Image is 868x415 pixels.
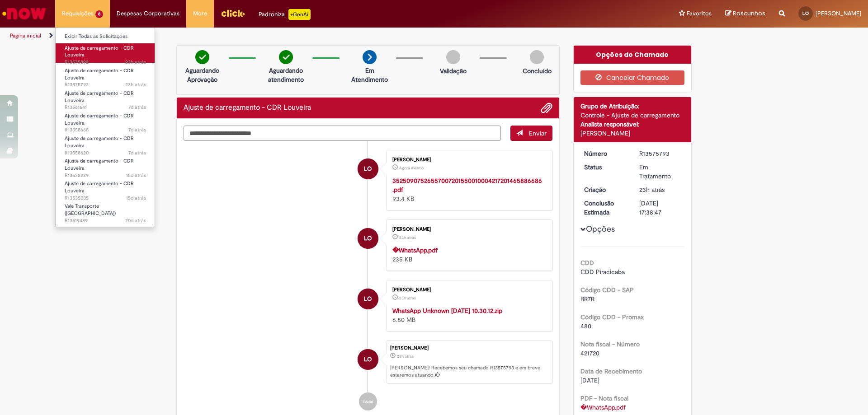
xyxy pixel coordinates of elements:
[264,66,308,84] p: Aguardando atendimento
[577,163,633,172] dt: Status
[392,227,543,232] div: [PERSON_NAME]
[125,217,146,224] time: 11/09/2025 08:38:37
[639,163,681,181] div: Em Tratamento
[193,9,207,18] span: More
[639,186,665,194] time: 29/09/2025 10:38:44
[65,135,134,149] span: Ajuste de carregamento - CDR Louveira
[56,66,155,85] a: Aberto R13575793 : Ajuste de carregamento - CDR Louveira
[510,126,552,141] button: Enviar
[725,9,765,18] a: Rascunhos
[128,149,146,156] time: 23/09/2025 11:34:12
[65,158,134,172] span: Ajuste de carregamento - CDR Louveira
[530,50,544,64] img: img-circle-grey.png
[580,120,685,129] div: Analista responsável:
[639,186,665,194] span: 23h atrás
[1,5,47,23] img: ServiceNow
[56,111,155,131] a: Aberto R13558668 : Ajuste de carregamento - CDR Louveira
[126,172,146,179] span: 15d atrás
[363,50,377,64] img: arrow-next.png
[399,165,424,171] time: 30/09/2025 09:32:03
[580,340,640,348] b: Nota fiscal - Número
[221,6,245,20] img: click_logo_yellow_360x200.png
[56,179,155,198] a: Aberto R13535035 : Ajuste de carregamento - CDR Louveira
[580,403,626,411] a: Download de �WhatsApp.pdf
[577,199,633,217] dt: Conclusão Estimada
[65,180,134,194] span: Ajuste de carregamento - CDR Louveira
[392,176,543,203] div: 93.4 KB
[639,199,681,217] div: [DATE] 17:38:47
[580,129,685,138] div: [PERSON_NAME]
[65,172,146,179] span: R13538229
[125,217,146,224] span: 20d atrás
[65,104,146,111] span: R13561641
[125,81,146,88] span: 23h atrás
[580,111,685,120] div: Controle - Ajuste de carregamento
[580,286,634,294] b: Código CDD - SAP
[358,289,378,309] div: Lucas Moises Ferreira Martins De Oliveira
[65,195,146,202] span: R13535035
[392,307,502,315] a: WhatsApp Unknown [DATE] 10.30.12.zip
[577,149,633,158] dt: Número
[390,364,547,378] p: [PERSON_NAME]! Recebemos seu chamado R13575793 e em breve estaremos atuando.
[125,59,146,65] span: 23h atrás
[180,66,224,84] p: Aguardando Aprovação
[399,165,424,171] span: Agora mesmo
[580,322,591,330] span: 480
[687,9,712,18] span: Favoritos
[397,354,414,359] span: 23h atrás
[56,89,155,108] a: Aberto R13561641 : Ajuste de carregamento - CDR Louveira
[364,349,372,370] span: LO
[184,104,311,112] h2: Ajuste de carregamento - CDR Louveira Histórico de tíquete
[65,67,134,81] span: Ajuste de carregamento - CDR Louveira
[128,126,146,133] time: 23/09/2025 11:41:44
[399,235,416,240] span: 23h atrás
[392,177,542,194] a: 35250907526557007201550010004217201465886686.pdf
[364,288,372,310] span: LO
[580,376,599,384] span: [DATE]
[392,287,543,293] div: [PERSON_NAME]
[397,354,414,359] time: 29/09/2025 10:38:44
[65,126,146,134] span: R13558668
[128,126,146,133] span: 7d atrás
[639,149,681,158] div: R13575793
[392,246,543,264] div: 235 KB
[10,32,41,39] a: Página inicial
[358,159,378,179] div: Lucas Moises Ferreira Martins De Oliveira
[440,66,467,75] p: Validação
[55,27,155,227] ul: Requisições
[65,149,146,157] span: R13558620
[195,50,209,64] img: check-circle-green.png
[56,134,155,153] a: Aberto R13558620 : Ajuste de carregamento - CDR Louveira
[184,126,501,141] textarea: Digite sua mensagem aqui...
[358,349,378,370] div: Lucas Moises Ferreira Martins De Oliveira
[580,268,625,276] span: CDD Piracicaba
[580,295,594,303] span: BR7R
[580,70,685,85] button: Cancelar Chamado
[65,81,146,89] span: R13575793
[392,306,543,324] div: 6.80 MB
[446,50,460,64] img: img-circle-grey.png
[390,345,547,351] div: [PERSON_NAME]
[399,295,416,301] time: 29/09/2025 10:30:38
[580,367,642,375] b: Data de Recebimento
[184,340,552,384] li: Lucas Moises Ferreira Martins De Oliveira
[259,9,311,20] div: Padroniza
[580,102,685,111] div: Grupo de Atribuição:
[95,10,103,18] span: 8
[65,203,116,217] span: Vale Transporte ([GEOGRAPHIC_DATA])
[56,201,155,221] a: Aberto R13519489 : Vale Transporte (VT)
[364,158,372,180] span: LO
[62,9,94,18] span: Requisições
[399,235,416,240] time: 29/09/2025 10:34:43
[392,246,438,254] strong: �WhatsApp.pdf
[733,9,765,18] span: Rascunhos
[358,228,378,249] div: Lucas Moises Ferreira Martins De Oliveira
[65,112,134,126] span: Ajuste de carregamento - CDR Louveira
[399,295,416,301] span: 23h atrás
[279,50,293,64] img: check-circle-green.png
[125,59,146,65] time: 29/09/2025 10:52:50
[574,46,692,64] div: Opções do Chamado
[580,259,594,267] b: CDD
[7,28,572,44] ul: Trilhas de página
[126,195,146,201] span: 15d atrás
